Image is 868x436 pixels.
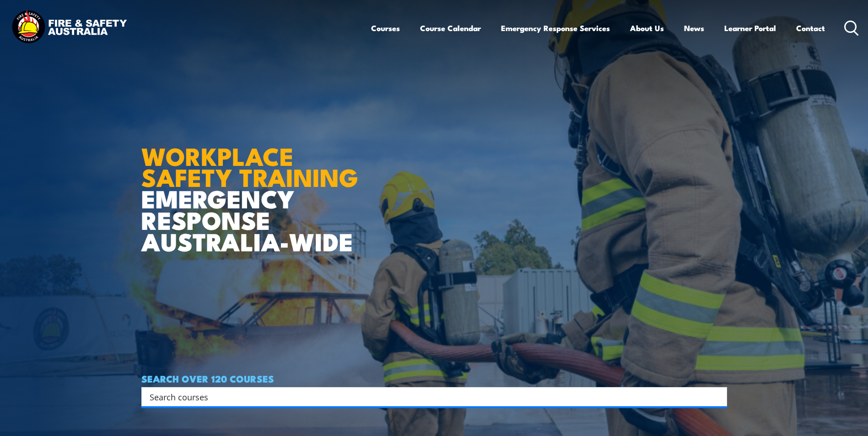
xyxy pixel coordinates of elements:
a: About Us [630,16,664,40]
button: Search magnifier button [711,390,724,403]
input: Search input [150,390,707,404]
a: Courses [371,16,400,40]
h4: SEARCH OVER 120 COURSES [141,373,727,383]
a: News [684,16,704,40]
a: Learner Portal [724,16,776,40]
strong: WORKPLACE SAFETY TRAINING [141,136,358,196]
a: Course Calendar [420,16,481,40]
h1: EMERGENCY RESPONSE AUSTRALIA-WIDE [141,122,365,252]
a: Contact [796,16,825,40]
a: Emergency Response Services [501,16,610,40]
form: Search form [151,390,709,403]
